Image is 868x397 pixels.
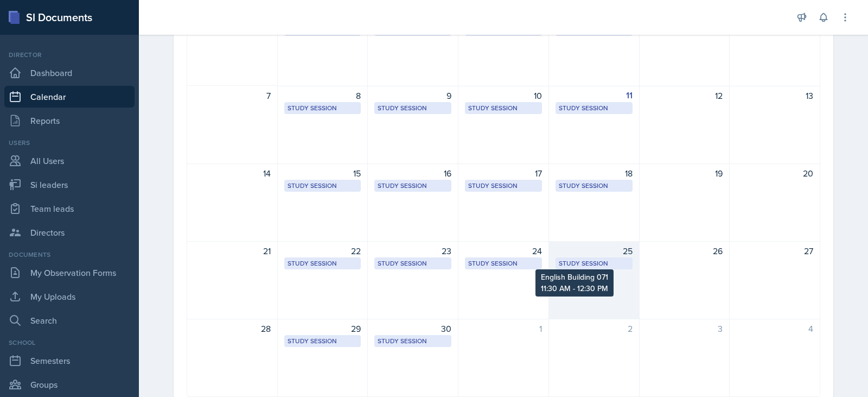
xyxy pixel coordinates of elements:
div: 29 [284,322,361,335]
div: Study Session [378,259,448,268]
a: Groups [4,374,135,395]
div: 9 [374,89,451,102]
div: Documents [4,250,135,260]
div: Study Session [468,259,539,268]
div: 11 [556,89,633,102]
div: 26 [646,244,723,257]
a: Search [4,310,135,331]
div: Study Session [559,259,629,268]
div: 30 [374,322,451,335]
div: 17 [465,167,542,180]
div: Users [4,138,135,148]
div: 16 [374,167,451,180]
div: Study Session [288,259,358,268]
div: 21 [194,244,271,257]
div: Study Session [378,103,448,113]
div: 22 [284,244,361,257]
div: Study Session [559,181,629,191]
div: Study Session [288,336,358,346]
div: School [4,338,135,348]
div: 13 [736,89,813,102]
div: 28 [194,322,271,335]
div: Study Session [378,181,448,191]
div: 4 [736,322,813,335]
div: 18 [556,167,633,180]
div: Study Session [559,103,629,113]
div: 3 [646,322,723,335]
a: Calendar [4,86,135,108]
a: Semesters [4,350,135,371]
div: Study Session [468,181,539,191]
div: Director [4,50,135,60]
div: 10 [465,89,542,102]
div: 19 [646,167,723,180]
a: Directors [4,222,135,243]
div: Study Session [288,103,358,113]
a: Dashboard [4,62,135,84]
div: 2 [556,322,633,335]
div: 15 [284,167,361,180]
div: 25 [556,244,633,257]
div: 8 [284,89,361,102]
div: 14 [194,167,271,180]
div: Study Session [378,336,448,346]
div: 27 [736,244,813,257]
a: Team leads [4,198,135,219]
div: Study Session [468,103,539,113]
a: Si leaders [4,174,135,196]
a: My Uploads [4,286,135,307]
div: Study Session [288,181,358,191]
a: All Users [4,150,135,172]
div: 24 [465,244,542,257]
a: My Observation Forms [4,262,135,283]
div: 7 [194,89,271,102]
div: 20 [736,167,813,180]
div: 12 [646,89,723,102]
div: 23 [374,244,451,257]
div: 1 [465,322,542,335]
a: Reports [4,110,135,131]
